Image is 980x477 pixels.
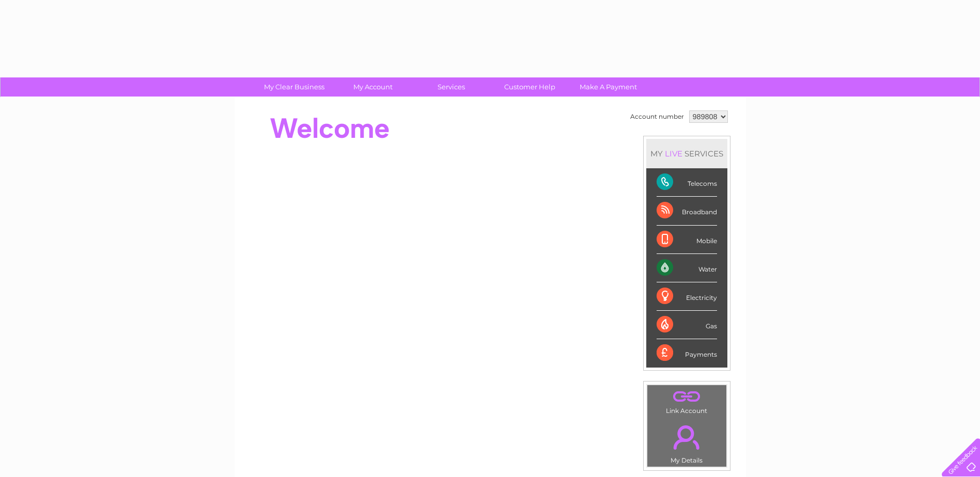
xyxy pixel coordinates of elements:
div: Payments [657,339,717,367]
td: My Details [647,417,727,467]
div: Broadband [657,197,717,225]
div: Water [657,254,717,282]
div: MY SERVICES [646,139,727,168]
a: Services [409,77,494,97]
div: Mobile [657,226,717,254]
td: Account number [628,108,687,125]
a: Make A Payment [566,77,651,97]
a: My Account [330,77,415,97]
a: Customer Help [487,77,572,97]
a: . [650,388,724,406]
div: Telecoms [657,168,717,197]
a: My Clear Business [252,77,337,97]
div: LIVE [663,149,685,158]
div: Gas [657,311,717,339]
div: Electricity [657,282,717,311]
td: Link Account [647,385,727,417]
a: . [650,419,724,455]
